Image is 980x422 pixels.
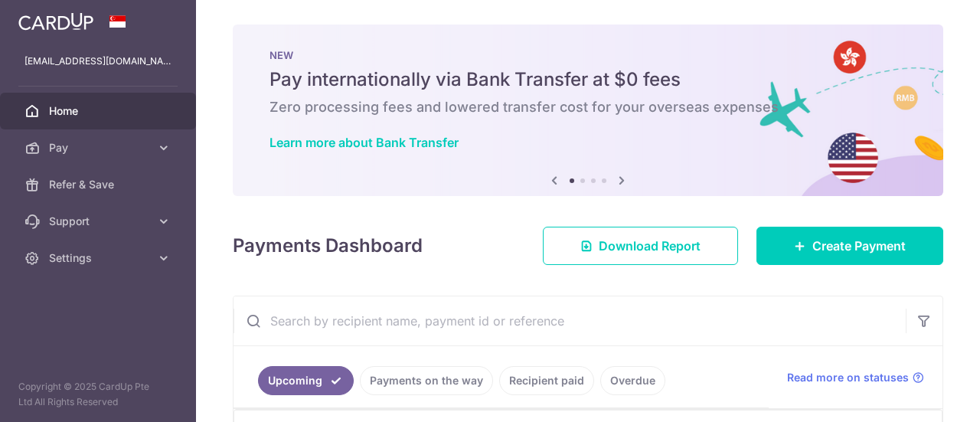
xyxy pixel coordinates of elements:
[233,25,943,196] img: Bank transfer banner
[49,250,150,266] span: Settings
[258,366,354,395] a: Upcoming
[543,227,738,265] a: Download Report
[269,98,906,116] h6: Zero processing fees and lowered transfer cost for your overseas expenses
[787,370,924,385] a: Read more on statuses
[269,67,906,92] h5: Pay internationally via Bank Transfer at $0 fees
[599,237,701,255] span: Download Report
[233,232,423,260] h4: Payments Dashboard
[812,237,906,255] span: Create Payment
[269,135,459,150] a: Learn more about Bank Transfer
[18,12,93,31] img: CardUp
[234,296,906,345] input: Search by recipient name, payment id or reference
[49,140,150,155] span: Pay
[756,227,943,265] a: Create Payment
[499,366,594,395] a: Recipient paid
[787,370,909,385] span: Read more on statuses
[269,49,906,61] p: NEW
[360,366,493,395] a: Payments on the way
[24,54,171,69] p: [EMAIL_ADDRESS][DOMAIN_NAME]
[49,214,150,229] span: Support
[600,366,665,395] a: Overdue
[49,177,150,192] span: Refer & Save
[49,103,150,119] span: Home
